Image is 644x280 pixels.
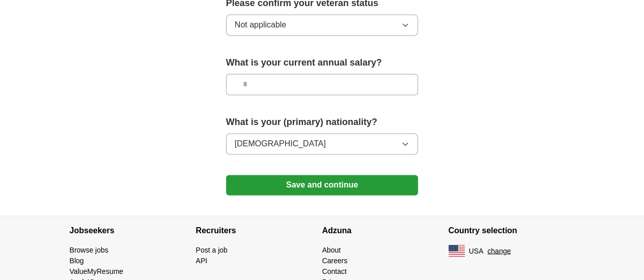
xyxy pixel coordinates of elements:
a: ValueMyResume [70,267,124,275]
button: [DEMOGRAPHIC_DATA] [226,133,418,154]
button: Save and continue [226,175,418,195]
a: Blog [70,256,84,264]
a: API [196,256,208,264]
span: Not applicable [235,19,286,31]
h4: Country selection [449,216,575,244]
label: What is your current annual salary? [226,56,418,70]
img: US flag [449,244,465,257]
span: USA [469,245,484,256]
a: Post a job [196,245,228,254]
button: change [487,245,511,256]
a: About [322,245,341,254]
a: Contact [322,267,347,275]
a: Browse jobs [70,245,108,254]
label: What is your (primary) nationality? [226,115,418,129]
span: [DEMOGRAPHIC_DATA] [235,138,326,150]
a: Careers [322,256,348,264]
button: Not applicable [226,14,418,36]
